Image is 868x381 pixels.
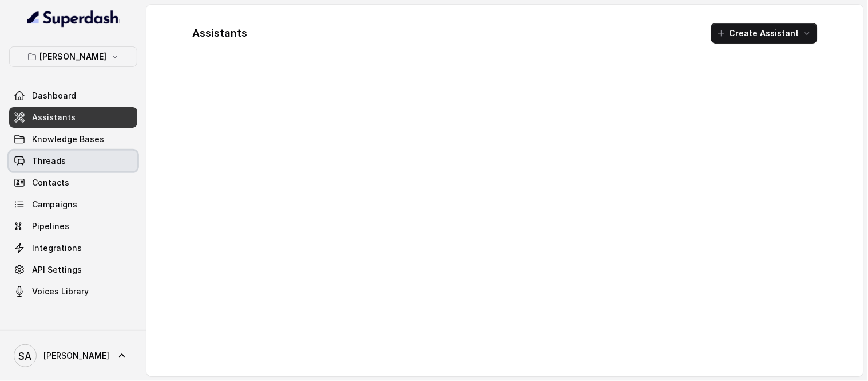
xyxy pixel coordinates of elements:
a: [PERSON_NAME] [9,340,137,372]
p: [PERSON_NAME] [40,50,107,64]
a: Dashboard [9,85,137,106]
img: light.svg [27,9,120,28]
button: Create Assistant [711,23,818,44]
a: Knowledge Bases [9,129,137,150]
a: Voices Library [9,281,137,302]
a: Contacts [9,172,137,193]
a: API Settings [9,260,137,280]
text: SA [19,350,32,362]
a: Threads [9,151,137,171]
button: [PERSON_NAME] [9,46,137,67]
span: API Settings [32,264,82,276]
a: Pipelines [9,216,137,237]
span: Campaigns [32,199,77,210]
a: Integrations [9,238,137,258]
span: Integrations [32,242,82,254]
span: Dashboard [32,90,76,101]
span: Pipelines [32,221,69,232]
span: Contacts [32,177,69,188]
span: [PERSON_NAME] [43,350,109,362]
h1: Assistants [192,24,247,42]
span: Assistants [32,112,76,123]
span: Threads [32,155,66,167]
span: Knowledge Bases [32,133,104,145]
a: Assistants [9,107,137,128]
span: Voices Library [32,286,89,297]
a: Campaigns [9,194,137,215]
